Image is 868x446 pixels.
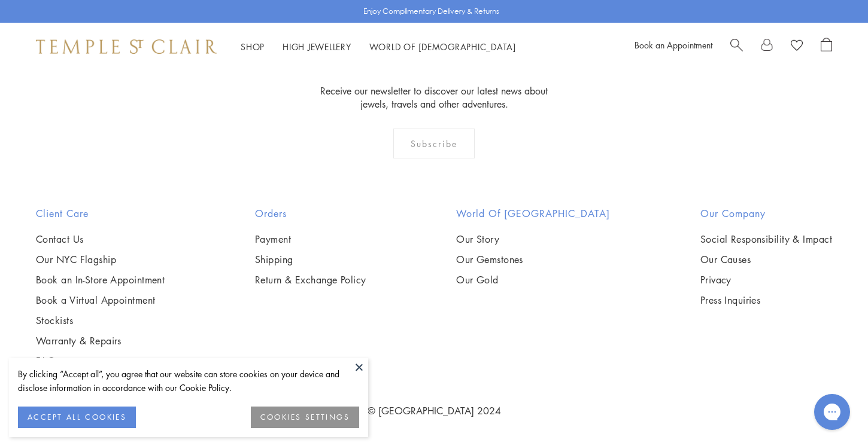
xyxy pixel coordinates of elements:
img: Temple St. Clair [36,39,217,54]
a: Our Story [456,233,610,246]
a: Press Inquiries [700,294,832,307]
a: Our Causes [700,253,832,266]
h2: Our Company [700,206,832,221]
button: ACCEPT ALL COOKIES [18,407,136,428]
a: Our NYC Flagship [36,253,165,266]
a: Privacy [700,273,832,286]
a: Contact Us [36,233,165,246]
h2: Client Care [36,206,165,221]
div: Subscribe [393,129,475,158]
a: Shipping [255,253,366,266]
div: By clicking “Accept all”, you agree that our website can store cookies on your device and disclos... [18,367,359,395]
a: Book an Appointment [635,39,712,51]
a: Open Shopping Bag [821,38,832,56]
iframe: Gorgias live chat messenger [808,390,856,434]
a: Payment [255,233,366,246]
a: Warranty & Repairs [36,334,165,347]
nav: Main navigation [241,39,516,54]
a: Return & Exchange Policy [255,273,366,286]
a: Our Gemstones [456,253,610,266]
a: Book an In-Store Appointment [36,273,165,286]
button: COOKIES SETTINGS [251,407,359,428]
a: © [GEOGRAPHIC_DATA] 2024 [368,404,501,417]
h2: Orders [255,206,366,221]
a: Social Responsibility & Impact [700,233,832,246]
a: Our Gold [456,273,610,286]
h2: World of [GEOGRAPHIC_DATA] [456,206,610,221]
a: Search [730,38,743,56]
a: View Wishlist [791,38,803,56]
p: Enjoy Complimentary Delivery & Returns [363,5,499,17]
a: ShopShop [241,41,265,53]
p: Receive our newsletter to discover our latest news about jewels, travels and other adventures. [313,84,556,111]
a: Stockists [36,314,165,327]
a: World of [DEMOGRAPHIC_DATA]World of [DEMOGRAPHIC_DATA] [369,41,516,53]
a: FAQs [36,355,165,368]
a: High JewelleryHigh Jewellery [283,41,351,53]
a: Book a Virtual Appointment [36,294,165,307]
